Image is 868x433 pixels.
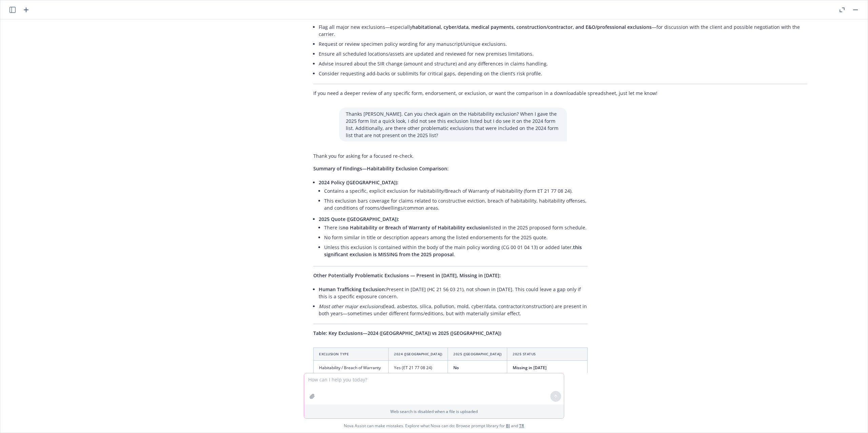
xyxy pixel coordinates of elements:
li: Consider requesting add-backs or sublimits for critical gaps, depending on the client’s risk prof... [319,69,807,78]
span: Other Potentially Problematic Exclusions — Present in [DATE], Missing in [DATE]: [313,272,501,279]
span: Missing in [DATE] [513,365,547,371]
li: Flag all major new exclusions—especially —for discussion with the client and possible negotiation... [319,22,807,39]
span: No [453,365,459,371]
li: There is listed in the 2025 proposed form schedule. [324,223,588,232]
li: Ensure all scheduled locations/assets are updated and reviewed for new premises limitations. [319,49,807,59]
span: habitational, cyber/data, medical payments, construction/contractor, and E&O/professional exclusions [412,24,652,30]
li: Unless this exclusion is contained within the body of the main policy wording (CG 00 01 04 13) or... [324,242,588,259]
p: If you need a deeper review of any specific form, endorsement, or exclusion, or want the comparis... [313,90,807,97]
span: 2025 Quote ([GEOGRAPHIC_DATA]): [319,216,399,222]
p: Thanks [PERSON_NAME]. Can you check again on the Habitability exclusion? When I gave the 2025 for... [346,110,560,139]
li: Advise insured about the SIR change (amount and structure) and any differences in claims handling. [319,59,807,69]
span: 2024 Policy ([GEOGRAPHIC_DATA]): [319,179,398,186]
span: this significant exclusion is MISSING from the 2025 proposal [324,244,582,258]
em: Most other major exclusions [319,303,383,309]
p: Thank you for asking for a focused re-check. [313,152,588,159]
p: Web search is disabled when a file is uploaded [308,409,560,414]
th: 2025 ([GEOGRAPHIC_DATA]) [448,348,507,361]
li: No form similar in title or description appears among the listed endorsements for the 2025 quote. [324,232,588,242]
a: BI [506,423,510,429]
td: Yes (ET 21 77 08 24) [389,361,448,375]
td: Habitability / Breach of Warranty [314,361,389,375]
li: This exclusion bars coverage for claims related to constructive eviction, breach of habitability,... [324,196,588,213]
a: TR [519,423,524,429]
span: Human Trafficking Exclusion: [319,286,386,293]
span: Summary of Findings—Habitability Exclusion Comparison: [313,165,449,172]
th: 2025 Status [507,348,588,361]
span: Table: Key Exclusions—2024 ([GEOGRAPHIC_DATA]) vs 2025 ([GEOGRAPHIC_DATA]) [313,330,501,336]
th: Exclusion Type [314,348,389,361]
li: Contains a specific, explicit exclusion for Habitability/Breach of Warranty of Habitability (form... [324,186,588,196]
li: Request or review specimen policy wording for any manuscript/unique exclusions. [319,39,807,49]
li: Present in [DATE] (HC 21 56 03 21), not shown in [DATE]. This could leave a gap only if this is a... [319,284,588,301]
th: 2024 ([GEOGRAPHIC_DATA]) [389,348,448,361]
li: (lead, asbestos, silica, pollution, mold, cyber/data, contractor/construction) are present in bot... [319,301,588,318]
span: no Habitability or Breach of Warranty of Habitability exclusion [342,224,489,231]
span: Nova Assist can make mistakes. Explore what Nova can do: Browse prompt library for and [344,419,524,433]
